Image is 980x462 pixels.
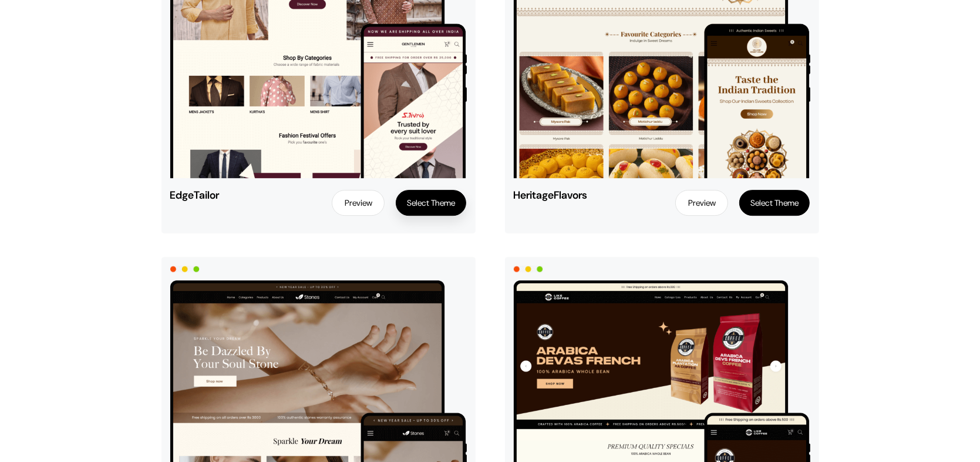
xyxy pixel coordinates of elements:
[332,190,385,216] a: Preview
[396,190,466,216] button: Select Theme
[170,190,257,200] span: EdgeTailor
[675,190,728,216] a: Preview
[739,190,810,216] button: Select Theme
[514,190,601,200] span: HeritageFlavors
